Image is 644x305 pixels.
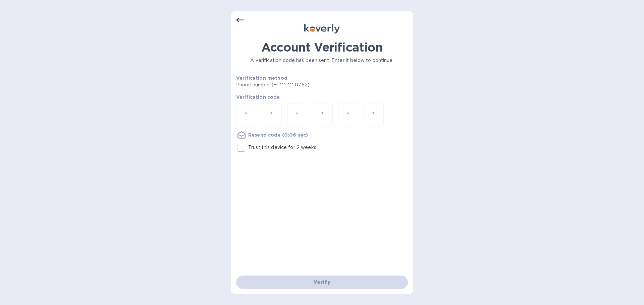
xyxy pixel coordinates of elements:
[248,132,308,138] u: Resend code (0:06 sec)
[236,75,287,81] b: Verification method
[248,144,316,151] p: Trust this device for 2 weeks
[236,94,408,100] p: Verification code
[236,81,361,88] p: Phone number (+1 *** *** 0762)
[236,40,408,54] h1: Account Verification
[236,57,408,64] p: A verification code has been sent. Enter it below to continue.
